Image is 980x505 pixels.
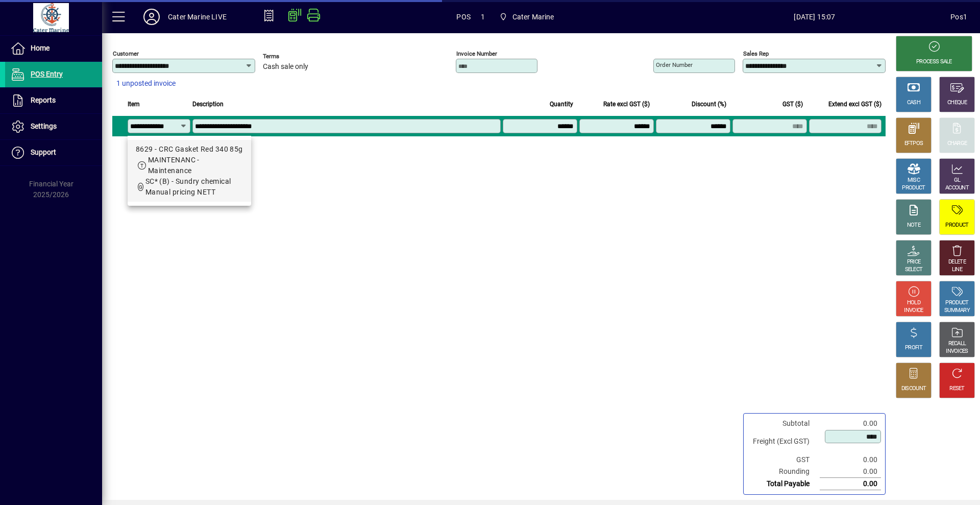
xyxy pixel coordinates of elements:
div: PRICE [907,258,921,266]
div: PROCESS SALE [916,58,952,66]
td: Rounding [748,466,820,478]
span: 1 unposted invoice [116,78,176,89]
span: Item [128,99,140,110]
td: Total Payable [748,478,820,490]
td: Subtotal [748,418,820,429]
a: Support [5,140,102,165]
div: DELETE [948,258,966,266]
td: GST [748,454,820,466]
span: Quantity [550,99,573,110]
div: CASH [907,99,920,107]
div: HOLD [907,299,920,307]
mat-label: Sales rep [743,50,769,57]
span: GST ($) [782,99,803,110]
span: Home [31,44,50,52]
div: 8629 - CRC Gasket Red 340 85g [136,144,243,155]
div: INVOICE [904,307,923,315]
span: Cash sale only [263,63,308,71]
span: Cater Marine [512,9,554,25]
div: PRODUCT [945,299,968,307]
span: Description [192,99,224,110]
div: PRODUCT [902,184,925,192]
div: EFTPOS [904,140,923,148]
span: 1 [481,9,485,25]
span: Cater Marine [495,8,558,26]
div: PROFIT [905,344,922,352]
div: NOTE [907,222,920,229]
div: DISCOUNT [901,385,926,393]
span: Terms [263,53,324,60]
td: 0.00 [820,478,881,490]
div: RECALL [948,340,966,348]
a: Settings [5,114,102,139]
div: PRODUCT [945,222,968,229]
div: CHEQUE [947,99,967,107]
td: 0.00 [820,418,881,429]
span: Settings [31,122,57,130]
div: SUMMARY [944,307,970,315]
mat-label: Invoice number [456,50,497,57]
span: POS [456,9,471,25]
div: Pos1 [950,9,967,25]
div: INVOICES [946,348,968,355]
div: GL [954,177,961,184]
td: Freight (Excl GST) [748,429,820,454]
div: MISC [908,177,920,184]
div: CHARGE [947,140,967,148]
div: ACCOUNT [945,184,969,192]
span: Extend excl GST ($) [828,99,881,110]
span: Rate excl GST ($) [603,99,650,110]
div: LINE [952,266,962,274]
span: Support [31,148,56,156]
span: Discount (%) [692,99,726,110]
div: RESET [949,385,965,393]
div: SELECT [905,266,923,274]
button: Profile [135,8,168,26]
div: Cater Marine LIVE [168,9,227,25]
td: 0.00 [820,454,881,466]
button: 1 unposted invoice [112,75,180,93]
mat-label: Customer [113,50,139,57]
mat-label: Order number [656,61,693,68]
span: Reports [31,96,56,104]
span: POS Entry [31,70,63,78]
mat-option: 8629 - CRC Gasket Red 340 85g [128,140,251,202]
td: 0.00 [820,466,881,478]
span: SC* (B) - Sundry chemical Manual pricing NETT [145,177,231,196]
a: Home [5,36,102,61]
span: [DATE] 15:07 [679,9,951,25]
a: Reports [5,88,102,113]
span: MAINTENANC - Maintenance [148,156,200,175]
